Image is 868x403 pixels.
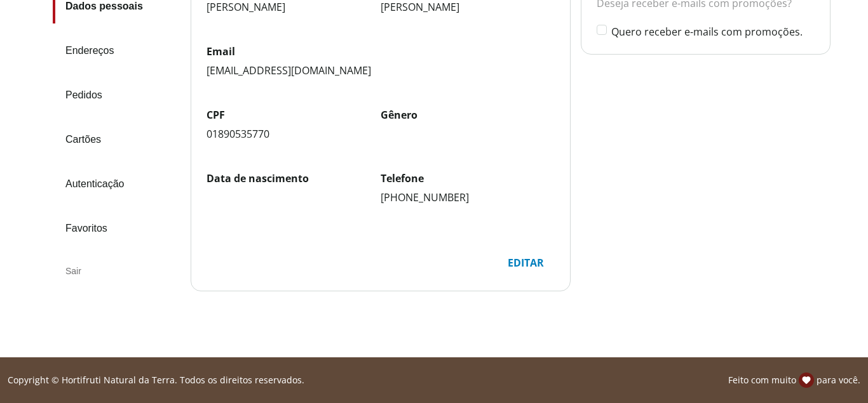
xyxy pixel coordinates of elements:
div: Linha de sessão [5,373,863,388]
p: Copyright © Hortifruti Natural da Terra. Todos os direitos reservados. [8,374,304,386]
img: amor [799,373,814,388]
div: 01890535770 [207,127,381,141]
a: Autenticação [53,167,180,201]
p: Feito com muito para você. [728,373,860,388]
label: Gênero [381,108,555,122]
a: Pedidos [53,78,180,112]
a: Cartões [53,122,180,157]
label: Quero receber e-mails com promoções. [611,25,815,39]
div: Sair [53,256,180,286]
label: Email [207,44,555,58]
label: Data de nascimento [207,171,381,185]
label: CPF [207,108,381,122]
a: Favoritos [53,211,180,246]
button: Editar [497,250,555,275]
div: Editar [498,251,554,275]
label: Telefone [381,171,555,185]
div: [EMAIL_ADDRESS][DOMAIN_NAME] [207,63,555,77]
div: [PHONE_NUMBER] [381,190,555,204]
a: Endereços [53,34,180,68]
